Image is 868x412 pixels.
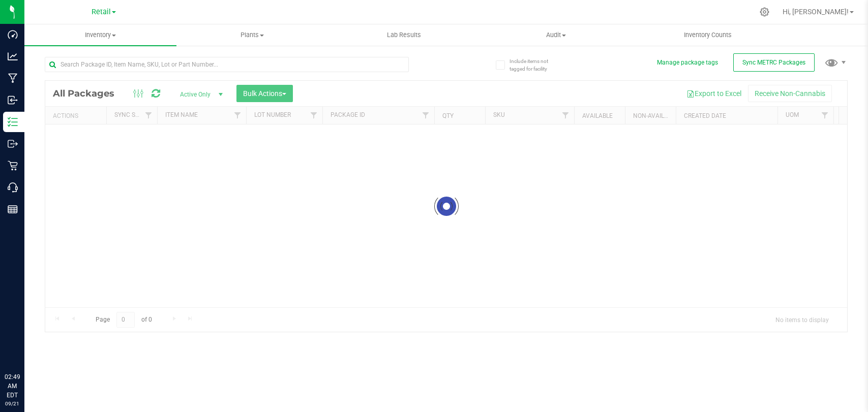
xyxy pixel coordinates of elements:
iframe: Resource center [10,331,41,361]
inline-svg: Retail [8,161,18,171]
p: 09/21 [5,400,20,407]
inline-svg: Dashboard [8,29,18,40]
div: Manage settings [758,7,771,17]
button: Sync METRC Packages [733,53,815,72]
span: Hi, [PERSON_NAME]! [783,8,849,16]
a: Inventory Counts [632,24,784,46]
inline-svg: Inbound [8,95,18,105]
span: Plants [177,30,328,40]
span: Lab Results [373,30,435,40]
a: Audit [480,24,632,46]
span: Retail [92,8,111,16]
inline-svg: Inventory [8,117,18,127]
span: Include items not tagged for facility [510,57,560,73]
input: Search Package ID, Item Name, SKU, Lot or Part Number... [45,57,409,72]
span: Inventory [24,30,176,40]
inline-svg: Analytics [8,51,18,61]
a: Inventory [24,24,176,46]
p: 02:49 AM EDT [5,372,20,400]
inline-svg: Manufacturing [8,73,18,83]
span: Sync METRC Packages [742,59,805,66]
button: Manage package tags [657,58,718,67]
inline-svg: Call Center [8,182,18,193]
span: Inventory Counts [670,30,745,40]
inline-svg: Reports [8,204,18,214]
a: Plants [176,24,328,46]
a: Lab Results [328,24,480,46]
inline-svg: Outbound [8,139,18,149]
span: Audit [481,30,632,40]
